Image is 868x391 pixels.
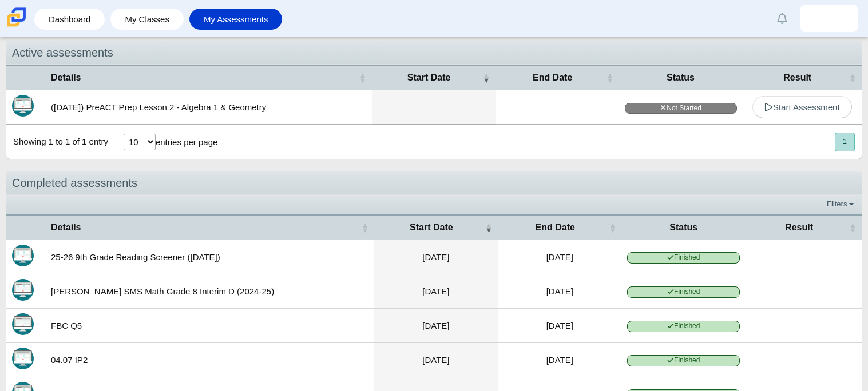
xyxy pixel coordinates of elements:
a: My Classes [116,9,178,30]
time: Aug 21, 2025 at 11:14 AM [422,252,449,262]
span: Details [51,221,359,234]
img: Itembank [12,279,34,301]
img: Itembank [12,95,34,117]
time: Apr 7, 2025 at 9:00 AM [422,355,449,365]
span: End Date : Activate to sort [607,72,613,83]
label: entries per page [156,137,217,147]
a: charline.cooper.QW7fcV [800,5,858,32]
img: Itembank [12,245,34,266]
span: Start Date : Activate to remove sorting [485,222,492,233]
time: Apr 11, 2025 at 8:32 AM [422,321,449,330]
button: 1 [835,133,855,151]
a: Start Assessment [752,96,852,118]
span: Finished [627,252,740,263]
a: Filters [824,198,859,210]
span: Start Date [380,221,483,234]
a: Alerts [770,6,795,31]
td: ([DATE]) PreACT Prep Lesson 2 - Algebra 1 & Geometry [45,90,372,125]
td: 04.07 IP2 [45,343,374,377]
td: [PERSON_NAME] SMS Math Grade 8 Interim D (2024-25) [45,274,374,309]
span: Result [751,221,847,234]
span: Finished [627,321,740,332]
img: charline.cooper.QW7fcV [820,9,838,27]
td: 25-26 9th Grade Reading Screener ([DATE]) [45,240,374,274]
span: Result [748,71,847,84]
span: Result : Activate to sort [849,72,856,83]
span: Details [51,71,357,84]
img: Itembank [12,348,34,369]
span: End Date [504,221,607,234]
span: Status [627,221,740,234]
span: Finished [627,286,740,297]
span: End Date [501,71,604,84]
nav: pagination [834,133,855,151]
time: Aug 21, 2025 at 11:37 AM [546,252,573,262]
span: Start Date [378,71,481,84]
span: Start Date : Activate to remove sorting [483,72,490,83]
span: End Date : Activate to sort [609,222,616,233]
span: Result : Activate to sort [849,222,856,233]
time: Jun 5, 2025 at 8:57 AM [546,286,573,296]
span: Status [625,71,737,84]
a: My Assessments [195,9,277,30]
time: Apr 7, 2025 at 9:02 AM [546,355,573,365]
a: Dashboard [40,9,99,30]
span: Details : Activate to sort [362,222,368,233]
time: Jun 4, 2025 at 8:57 AM [422,286,449,296]
span: Not Started [625,103,737,114]
td: FBC Q5 [45,309,374,343]
div: Active assessments [6,41,862,65]
span: Start Assessment [764,102,840,112]
img: Itembank [12,313,34,335]
div: Showing 1 to 1 of 1 entry [6,125,108,159]
time: Apr 11, 2025 at 9:01 AM [546,321,573,330]
span: Details : Activate to sort [359,72,366,83]
div: Completed assessments [6,171,862,195]
a: Carmen School of Science & Technology [5,21,29,31]
img: Carmen School of Science & Technology [5,5,29,29]
span: Finished [627,355,740,366]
